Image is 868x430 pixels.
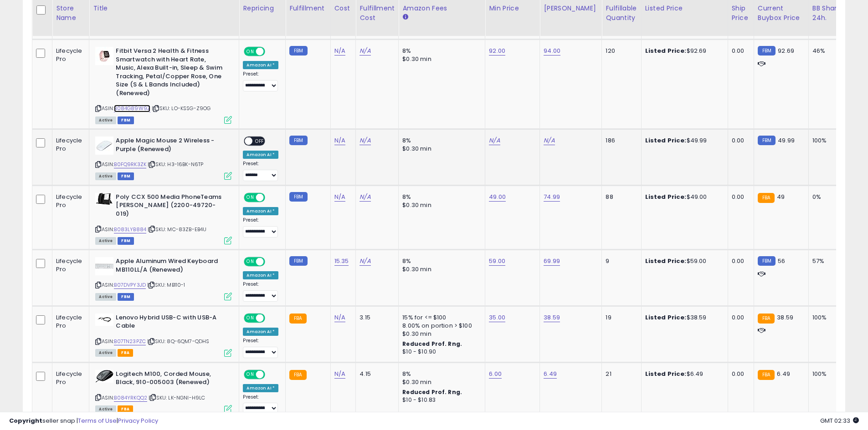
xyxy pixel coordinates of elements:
[289,256,307,266] small: FBM
[606,314,634,322] div: 19
[777,192,785,201] span: 49
[544,192,560,202] a: 74.99
[152,105,211,112] span: | SKU: LO-KSSG-Z9OG
[489,257,505,266] a: 59.00
[243,394,278,415] div: Preset:
[114,161,146,168] a: B0FQ9RK3ZK
[95,257,232,299] div: ASIN:
[95,116,116,124] span: All listings currently available for purchase on Amazon
[402,330,478,338] div: $0.30 min
[489,369,502,379] a: 6.00
[489,313,505,322] a: 35.00
[820,416,859,425] span: 2025-09-12 02:33 GMT
[245,314,257,322] span: ON
[360,4,395,23] div: Fulfillment Cost
[402,378,478,386] div: $0.30 min
[732,193,747,201] div: 0.00
[489,192,506,202] a: 49.00
[732,370,747,378] div: 0.00
[645,192,687,201] b: Listed Price:
[116,257,226,276] b: Apple Aluminum Wired Keyboard MB110LL/A (Renewed)
[243,151,278,159] div: Amazon AI *
[544,257,560,266] a: 69.99
[812,257,842,265] div: 57%
[114,281,146,289] a: B07DVPY3JD
[360,370,391,378] div: 4.15
[544,369,557,379] a: 6.49
[645,314,721,322] div: $38.59
[95,370,232,412] div: ASIN:
[732,314,747,322] div: 0.00
[544,136,555,145] a: N/A
[289,46,307,56] small: FBM
[402,145,478,153] div: $0.30 min
[148,226,206,233] span: | SKU: MC-83ZB-EB4U
[95,257,113,275] img: 41w3rcxou8L._SL40_.jpg
[645,193,721,201] div: $49.00
[243,328,278,336] div: Amazon AI *
[264,370,278,378] span: OFF
[243,271,278,279] div: Amazon AI *
[402,193,478,201] div: 8%
[645,4,724,13] div: Listed Price
[402,322,478,330] div: 8.00% on portion > $100
[289,4,326,13] div: Fulfillment
[645,370,721,378] div: $6.49
[334,192,345,202] a: N/A
[402,314,478,322] div: 15% for <= $100
[645,137,721,145] div: $49.99
[606,137,634,145] div: 186
[243,384,278,392] div: Amazon AI *
[118,116,134,124] span: FBM
[114,394,147,402] a: B084YRKQQ2
[95,137,232,179] div: ASIN:
[812,193,842,201] div: 0%
[245,193,257,201] span: ON
[758,4,805,23] div: Current Buybox Price
[402,265,478,273] div: $0.30 min
[116,137,226,156] b: Apple Magic Mouse 2 Wireless - Purple (Renewed)
[264,48,278,56] span: OFF
[243,217,278,238] div: Preset:
[544,4,598,13] div: [PERSON_NAME]
[78,416,117,425] a: Terms of Use
[489,46,505,56] a: 92.00
[489,136,500,145] a: N/A
[56,257,82,273] div: Lifecycle Pro
[56,137,82,153] div: Lifecycle Pro
[243,4,282,13] div: Repricing
[56,370,82,386] div: Lifecycle Pro
[95,193,232,243] div: ASIN:
[95,172,116,180] span: All listings currently available for purchase on Amazon
[289,314,306,324] small: FBA
[758,193,775,203] small: FBA
[289,136,307,145] small: FBM
[95,293,116,301] span: All listings currently available for purchase on Amazon
[243,281,278,302] div: Preset:
[95,47,232,123] div: ASIN:
[243,71,278,91] div: Preset:
[95,314,232,356] div: ASIN:
[56,47,82,63] div: Lifecycle Pro
[544,46,560,56] a: 94.00
[334,257,349,266] a: 15.35
[118,172,134,180] span: FBM
[758,314,775,324] small: FBA
[402,4,481,13] div: Amazon Fees
[645,136,687,145] b: Listed Price:
[360,136,370,145] a: N/A
[264,193,278,201] span: OFF
[732,257,747,265] div: 0.00
[95,237,116,245] span: All listings currently available for purchase on Amazon
[606,193,634,201] div: 88
[758,46,776,56] small: FBM
[118,349,133,357] span: FBA
[402,137,478,145] div: 8%
[645,313,687,322] b: Listed Price:
[95,193,113,205] img: 31XJtMfBsOL._SL40_.jpg
[360,46,370,56] a: N/A
[289,192,307,202] small: FBM
[114,105,150,112] a: B084G89W9Z
[95,314,113,326] img: 21xJ5eNVZiL._SL40_.jpg
[606,4,637,23] div: Fulfillable Quantity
